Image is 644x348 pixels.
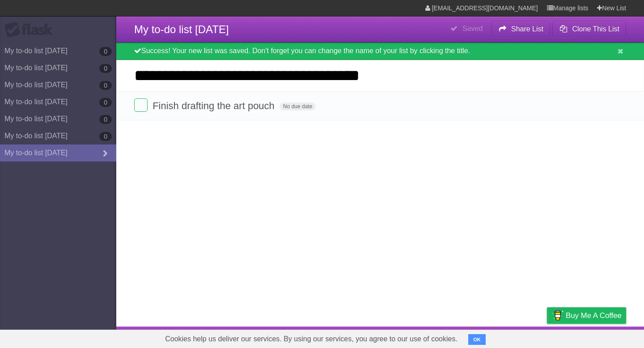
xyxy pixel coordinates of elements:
b: 0 [99,115,112,124]
b: Saved [462,25,483,32]
b: Share List [511,25,543,33]
span: Finish drafting the art pouch [153,100,277,111]
button: Share List [491,21,551,37]
button: Clone This List [552,21,626,37]
span: No due date [280,102,316,110]
b: 0 [99,64,112,73]
b: Clone This List [572,25,619,33]
a: Suggest a feature [570,329,626,346]
b: 0 [99,81,112,90]
b: 0 [99,47,112,56]
button: OK [468,334,486,345]
a: Terms [505,329,525,346]
label: Done [134,98,148,112]
b: 0 [99,98,112,107]
span: Buy me a coffee [566,308,622,323]
a: Privacy [535,329,559,346]
b: 0 [99,132,112,141]
a: Buy me a coffee [547,307,626,324]
span: Cookies help us deliver our services. By using our services, you agree to our use of cookies. [156,330,466,348]
div: Success! Your new list was saved. Don't forget you can change the name of your list by clicking t... [116,42,644,60]
a: About [428,329,447,346]
div: Flask [4,22,58,38]
img: Buy me a coffee [551,308,563,323]
a: Developers [458,329,494,346]
span: My to-do list [DATE] [134,23,229,35]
